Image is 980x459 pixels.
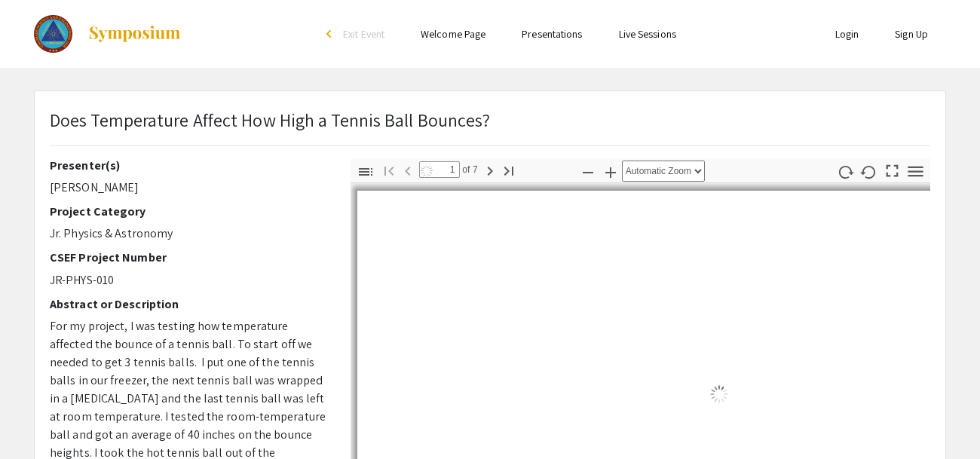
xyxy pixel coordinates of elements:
button: Previous Page [395,159,421,181]
a: Sign Up [895,27,928,41]
button: Toggle Sidebar [353,161,378,182]
img: Symposium by ForagerOne [87,25,182,43]
button: Go to First Page [376,159,402,181]
h2: Project Category [50,204,328,219]
a: Login [835,27,859,41]
span: of 7 [460,161,478,178]
button: Next Page [477,159,503,181]
button: Tools [903,161,929,182]
button: Zoom Out [575,161,601,182]
h2: CSEF Project Number [50,250,328,265]
button: Go to Last Page [496,159,522,181]
div: arrow_back_ios [326,29,335,38]
input: Page [419,161,460,178]
button: Rotate Counterclockwise [856,161,882,182]
a: Presentations [522,27,582,41]
a: Welcome Page [421,27,485,41]
p: Does Temperature Affect How High a Tennis Ball Bounces? [50,106,491,133]
a: Live Sessions [619,27,676,41]
p: [PERSON_NAME] [50,179,328,197]
button: Switch to Presentation Mode [880,158,905,180]
button: Zoom In [598,161,623,182]
h2: Presenter(s) [50,158,328,173]
select: Zoom [622,161,705,182]
span: Exit Event [343,27,384,41]
button: Rotate Clockwise [833,161,859,182]
h2: Abstract or Description [50,297,328,311]
p: Jr. Physics & Astronomy [50,225,328,243]
img: The 2023 Colorado Science & Engineering Fair [34,15,72,53]
a: The 2023 Colorado Science & Engineering Fair [34,15,182,53]
p: JR-PHYS-010 [50,271,328,289]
